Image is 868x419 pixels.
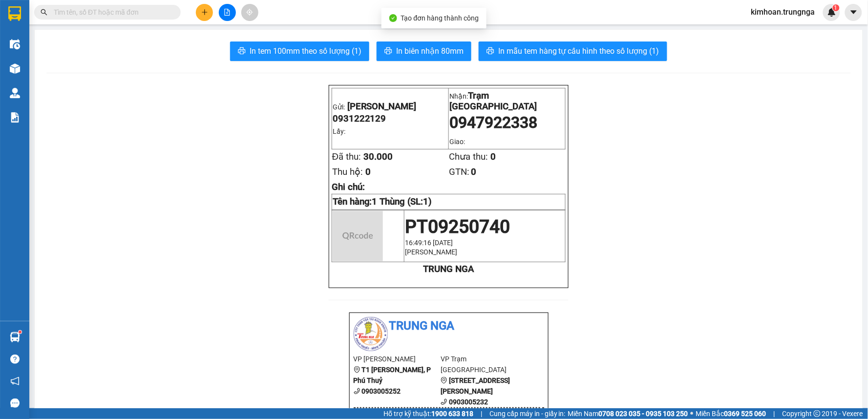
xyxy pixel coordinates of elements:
[405,248,457,256] span: [PERSON_NAME]
[41,9,47,16] span: search
[487,47,494,56] span: printer
[827,8,836,17] img: icon-new-feature
[238,47,246,56] span: printer
[441,377,510,395] b: [STREET_ADDRESS][PERSON_NAME]
[333,113,386,124] span: 0931222129
[363,151,393,162] span: 30.000
[219,4,236,21] button: file-add
[246,9,253,16] span: aim
[471,167,476,177] span: 0
[347,101,417,112] span: [PERSON_NAME]
[490,151,496,162] span: 0
[743,6,823,18] span: kimhoan.trungnga
[332,182,365,192] span: Ghi chú:
[845,4,862,21] button: caret-down
[724,410,766,418] strong: 0369 525 060
[224,9,231,16] span: file-add
[441,398,447,405] span: phone
[423,264,474,274] strong: TRUNG NGA
[405,239,453,247] span: 16:49:16 [DATE]
[354,354,441,364] li: VP [PERSON_NAME]
[441,354,528,375] li: VP Trạm [GEOGRAPHIC_DATA]
[423,196,432,207] span: 1)
[354,317,544,335] li: Trung Nga
[691,412,694,416] span: ⚪️
[250,45,361,57] span: In tem 100mm theo số lượng (1)
[8,6,21,21] img: logo-vxr
[333,211,383,261] img: qr-code
[449,151,488,162] span: Chưa thu:
[383,408,473,419] span: Hỗ trợ kỹ thuật:
[449,90,565,112] p: Nhận:
[354,366,360,373] span: environment
[449,138,465,146] span: Giao:
[354,317,388,351] img: logo.jpg
[489,408,566,419] span: Cung cấp máy in - giấy in:
[498,45,659,57] span: In mẫu tem hàng tự cấu hình theo số lượng (1)
[405,216,510,237] span: PT09250740
[377,42,471,61] button: printerIn biên nhận 80mm
[479,42,667,61] button: printerIn mẫu tem hàng tự cấu hình theo số lượng (1)
[230,42,369,61] button: printerIn tem 100mm theo số lượng (1)
[10,355,20,364] span: question-circle
[372,196,432,207] span: 1 Thùng (SL:
[449,90,537,112] span: Trạm [GEOGRAPHIC_DATA]
[449,113,537,132] span: 0947922338
[396,45,464,57] span: In biên nhận 80mm
[362,387,401,395] b: 0903005252
[365,167,371,177] span: 0
[10,63,20,74] img: warehouse-icon
[10,88,20,98] img: warehouse-icon
[774,408,775,419] span: |
[332,167,363,177] span: Thu hộ:
[449,167,469,177] span: GTN:
[201,9,208,16] span: plus
[354,388,360,395] span: phone
[568,408,688,419] span: Miền Nam
[333,196,432,207] strong: Tên hàng:
[849,8,858,17] span: caret-down
[333,101,448,112] p: Gửi:
[354,366,431,384] b: T1 [PERSON_NAME], P Phú Thuỷ
[481,408,482,419] span: |
[54,7,169,18] input: Tìm tên, số ĐT hoặc mã đơn
[10,377,20,386] span: notification
[241,4,258,21] button: aim
[10,332,20,342] img: warehouse-icon
[431,410,473,418] strong: 1900 633 818
[814,410,821,417] span: copyright
[833,4,840,11] sup: 1
[384,47,392,56] span: printer
[441,377,447,384] span: environment
[10,39,20,49] img: warehouse-icon
[696,408,766,419] span: Miền Bắc
[10,398,20,408] span: message
[332,151,361,162] span: Đã thu:
[401,14,479,22] span: Tạo đơn hàng thành công
[19,331,21,334] sup: 1
[449,398,488,406] b: 0903005232
[599,410,688,418] strong: 0708 023 035 - 0935 103 250
[10,112,20,123] img: solution-icon
[389,14,397,22] span: check-circle
[834,4,838,11] span: 1
[196,4,213,21] button: plus
[333,127,345,135] span: Lấy:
